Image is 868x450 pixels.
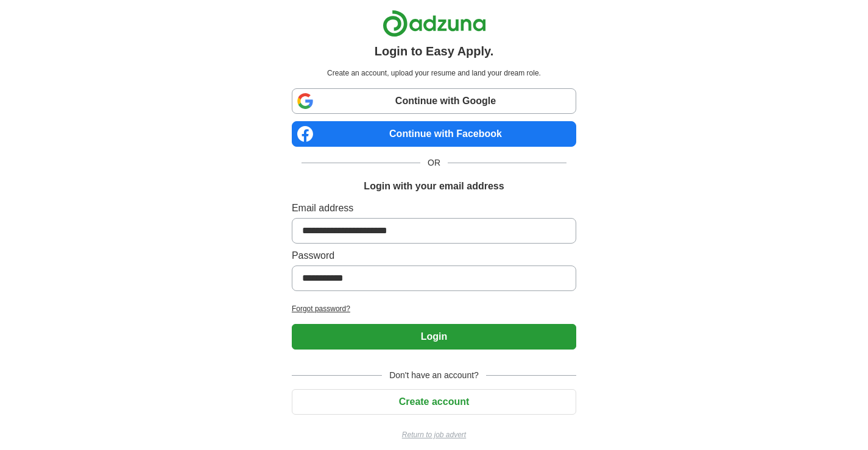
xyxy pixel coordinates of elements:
[292,429,576,440] a: Return to job advert
[292,389,576,415] button: Create account
[292,201,576,216] label: Email address
[292,303,576,314] a: Forgot password?
[292,121,576,147] a: Continue with Facebook
[364,179,504,194] h1: Login with your email address
[382,369,486,382] span: Don't have an account?
[383,10,486,37] img: Adzuna logo
[420,156,448,169] span: OR
[375,42,494,60] h1: Login to Easy Apply.
[294,68,574,79] p: Create an account, upload your resume and land your dream role.
[292,396,576,407] a: Create account
[292,248,576,263] label: Password
[292,88,576,114] a: Continue with Google
[292,324,576,350] button: Login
